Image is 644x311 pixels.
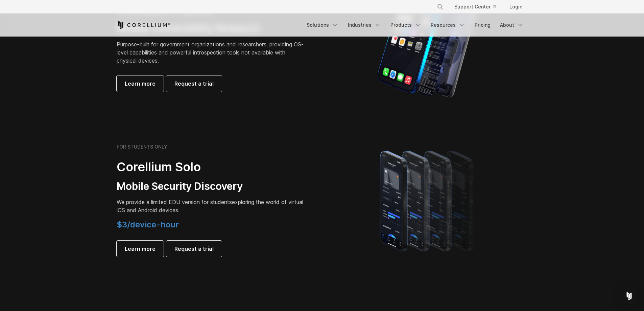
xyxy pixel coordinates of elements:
a: Request a trial [166,241,222,257]
span: We provide a limited EDU version for students [117,199,232,205]
span: $3/device-hour [117,220,179,229]
h2: Corellium Solo [117,159,306,175]
a: Corellium Home [117,21,170,29]
span: Learn more [125,80,156,88]
a: About [496,19,528,31]
span: Request a trial [174,80,214,88]
h3: Mobile Security Discovery [117,180,306,193]
div: Open Intercom Messenger [621,288,637,304]
a: Learn more [117,75,164,92]
a: Login [504,1,528,13]
div: Navigation Menu [429,1,528,13]
a: Learn more [117,241,164,257]
a: Request a trial [166,75,222,92]
p: Purpose-built for government organizations and researchers, providing OS-level capabilities and p... [117,40,306,65]
span: Learn more [125,245,156,253]
span: Request a trial [174,245,214,253]
p: exploring the world of virtual iOS and Android devices. [117,198,306,214]
div: Navigation Menu [303,19,528,31]
a: Products [386,19,425,31]
a: Solutions [303,19,342,31]
a: Pricing [471,19,495,31]
a: Resources [427,19,469,31]
a: Support Center [449,1,501,13]
a: Industries [344,19,385,31]
img: A lineup of four iPhone models becoming more gradient and blurred [366,141,490,260]
button: Search [434,1,446,13]
h6: FOR STUDENTS ONLY [117,144,167,150]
